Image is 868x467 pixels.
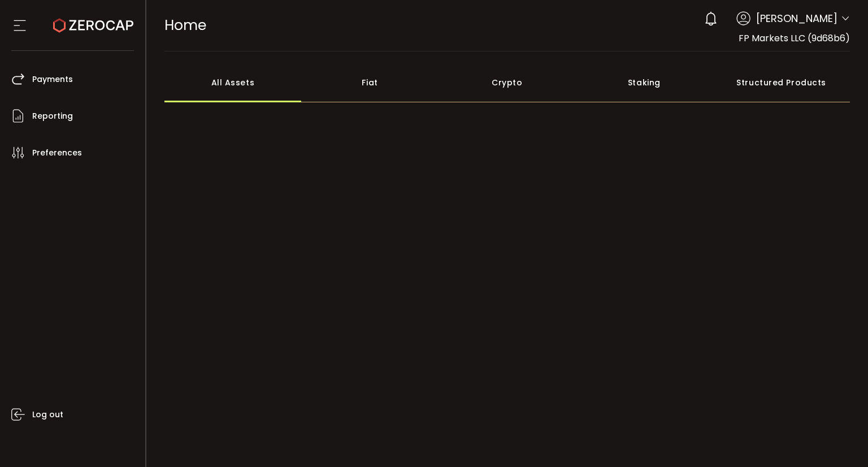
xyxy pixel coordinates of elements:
div: Crypto [439,63,576,102]
span: [PERSON_NAME] [756,11,837,26]
span: Payments [32,71,73,88]
div: Structured Products [713,63,850,102]
div: All Assets [164,63,302,102]
span: Preferences [32,145,82,161]
span: Log out [32,407,63,423]
span: FP Markets LLC (9d68b6) [739,32,850,45]
span: Home [164,15,206,35]
div: Fiat [301,63,439,102]
span: Reporting [32,108,73,124]
div: Staking [576,63,713,102]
